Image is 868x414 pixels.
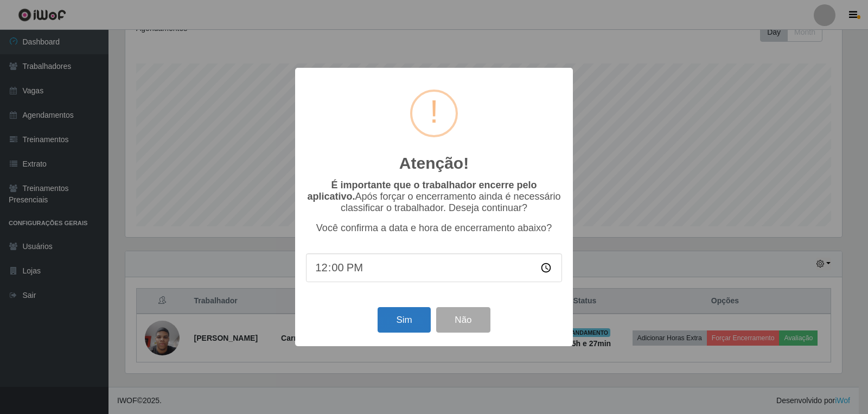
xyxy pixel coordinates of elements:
[378,307,430,333] button: Sim
[307,180,537,202] b: É importante que o trabalhador encerre pelo aplicativo.
[306,222,562,234] p: Você confirma a data e hora de encerramento abaixo?
[399,154,469,173] h2: Atenção!
[306,180,562,214] p: Após forçar o encerramento ainda é necessário classificar o trabalhador. Deseja continuar?
[436,307,490,333] button: Não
